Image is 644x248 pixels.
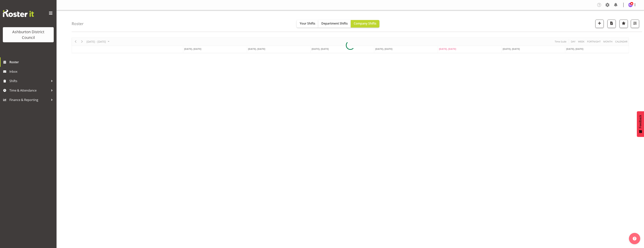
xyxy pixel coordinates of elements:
[318,20,351,28] button: Department Shifts
[351,20,379,28] button: Company Shifts
[595,20,604,28] button: Add a new shift
[628,3,633,7] img: hayley-dickson3805.jpg
[619,20,628,28] button: Highlight an important date within the roster.
[3,9,34,17] img: Rosterit website logo
[7,29,50,40] div: Ashburton District Council
[321,21,348,25] span: Department Shifts
[9,97,49,103] span: Finance & Reporting
[9,59,55,65] span: Roster
[72,22,84,26] h4: Roster
[637,111,644,137] button: Feedback - Show survey
[9,78,49,84] span: Shifts
[631,20,639,28] button: Filter Shifts
[300,21,315,25] span: Your Shifts
[639,115,642,128] span: Feedback
[9,69,55,74] span: Inbox
[297,20,318,28] button: Your Shifts
[354,21,376,25] span: Company Shifts
[607,20,616,28] button: Download a PDF of the roster according to the set date range.
[633,237,636,240] img: help-xxl-2.png
[9,88,49,93] span: Time & Attendance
